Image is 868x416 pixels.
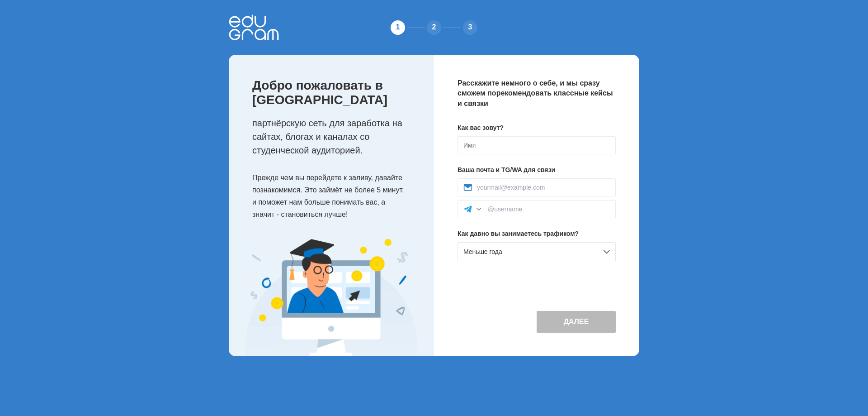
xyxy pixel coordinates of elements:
input: yourmail@example.com [477,184,610,191]
p: Прежде чем вы перейдете к заливу, давайте познакомимся. Это займёт не более 5 минут, и поможет на... [252,172,416,221]
p: Добро пожаловать в [GEOGRAPHIC_DATA] [252,78,416,107]
span: Меньше года [463,248,502,255]
p: Ваша почта и TG/WA для связи [458,165,616,175]
p: Как давно вы занимаетесь трафиком? [458,229,616,239]
input: Имя [458,136,616,154]
p: Как вас зовут? [458,123,616,133]
div: 1 [389,19,407,37]
div: 2 [425,19,443,37]
p: Расскажите немного о себе, и мы сразу сможем порекомендовать классные кейсы и связки [458,78,616,109]
img: Expert Image [245,239,417,356]
p: партнёрскую сеть для заработка на сайтах, блогах и каналах со студенческой аудиторией. [252,116,416,157]
div: 3 [461,19,479,37]
input: @username [488,206,610,213]
button: Далее [537,311,616,333]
